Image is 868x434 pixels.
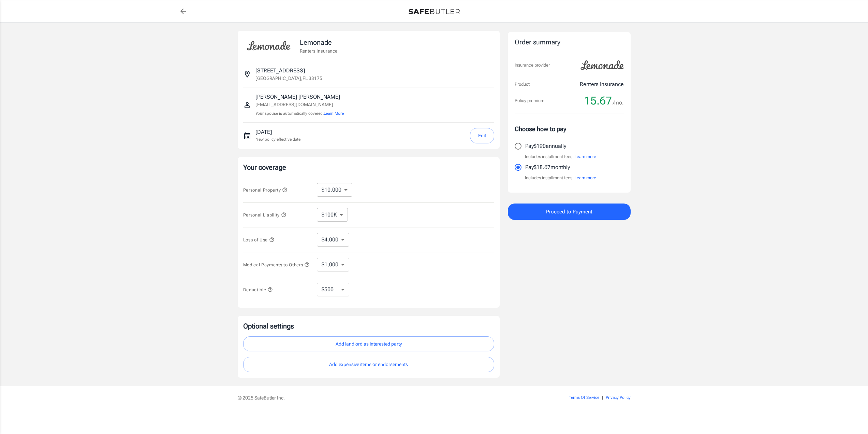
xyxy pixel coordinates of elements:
p: New policy effective date [255,136,300,142]
p: [DATE] [255,128,300,136]
p: Your coverage [243,163,494,172]
button: Medical Payments to Others [243,261,310,269]
p: © 2025 SafeButler Inc. [238,394,530,401]
span: 15.67 [584,94,612,108]
span: /mo. [613,98,624,108]
p: Insurance provider [515,62,550,69]
p: Policy premium [515,97,544,104]
button: Add expensive items or endorsements [243,357,494,372]
img: Lemonade [577,56,628,75]
button: Personal Property [243,186,288,194]
button: Edit [470,128,494,143]
img: Back to quotes [409,9,460,14]
p: Renters Insurance [300,47,337,54]
svg: Insured person [243,101,251,109]
button: Deductible [243,285,273,294]
button: Learn more [574,153,596,160]
p: Lemonade [300,37,337,47]
a: Privacy Policy [606,395,631,400]
p: Renters Insurance [580,80,624,88]
button: Learn More [324,110,344,116]
div: Order summary [515,38,624,47]
p: Pay $18.67 monthly [525,163,570,171]
p: Product [515,81,530,88]
span: Loss of Use [243,237,275,242]
span: | [602,395,603,400]
p: [GEOGRAPHIC_DATA] , FL 33175 [255,75,322,82]
button: Learn more [574,174,596,181]
p: Optional settings [243,321,494,331]
p: Includes installment fees. [525,174,596,181]
p: [PERSON_NAME] [PERSON_NAME] [255,93,344,101]
span: Proceed to Payment [546,207,592,216]
a: Terms Of Service [569,395,599,400]
p: [STREET_ADDRESS] [255,67,305,75]
span: Deductible [243,287,273,292]
span: Personal Liability [243,212,286,218]
img: Lemonade [243,36,294,55]
button: Personal Liability [243,211,286,219]
p: Pay $190 annually [525,142,566,150]
button: Add landlord as interested party [243,336,494,352]
a: back to quotes [176,4,190,18]
p: Choose how to pay [515,124,624,134]
svg: New policy start date [243,132,251,140]
span: Medical Payments to Others [243,262,310,267]
p: Includes installment fees. [525,153,596,160]
svg: Insured address [243,70,251,78]
button: Loss of Use [243,236,275,244]
span: Personal Property [243,187,288,193]
button: Proceed to Payment [508,204,631,220]
p: [EMAIL_ADDRESS][DOMAIN_NAME] [255,101,344,108]
p: Your spouse is automatically covered. [255,110,344,117]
